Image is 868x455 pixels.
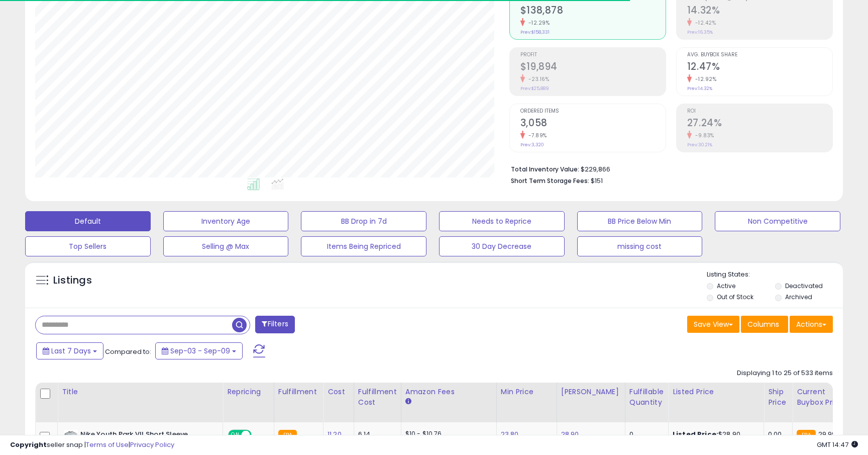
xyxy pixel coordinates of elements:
[511,176,589,185] b: Short Term Storage Fees:
[36,342,103,359] button: Last 7 Days
[62,387,219,397] div: Title
[715,211,840,231] button: Non Competitive
[163,236,289,256] button: Selling @ Max
[525,75,550,83] small: -23.16%
[130,440,174,449] a: Privacy Policy
[520,142,544,148] small: Prev: 3,320
[673,387,759,397] div: Listed Price
[405,387,492,397] div: Amazon Fees
[525,132,547,139] small: -7.89%
[25,211,151,231] button: Default
[692,19,716,27] small: -12.42%
[301,236,426,256] button: Items Being Repriced
[51,346,91,356] span: Last 7 Days
[561,387,621,397] div: [PERSON_NAME]
[278,387,319,397] div: Fulfillment
[717,282,735,290] label: Active
[687,61,832,74] h2: 12.47%
[737,369,833,378] div: Displaying 1 to 25 of 533 items
[687,85,712,92] small: Prev: 14.32%
[707,270,842,280] p: Listing States:
[520,109,666,114] span: Ordered Items
[817,440,858,449] span: 2025-09-17 14:47 GMT
[577,211,703,231] button: BB Price Below Min
[687,316,739,333] button: Save View
[520,85,549,92] small: Prev: $25,889
[629,387,664,408] div: Fulfillable Quantity
[717,293,753,301] label: Out of Stock
[687,52,832,58] span: Avg. Buybox Share
[747,319,779,329] span: Columns
[768,387,788,408] div: Ship Price
[227,387,270,397] div: Repricing
[520,61,666,74] h2: $19,894
[170,346,230,356] span: Sep-03 - Sep-09
[511,165,579,173] b: Total Inventory Value:
[405,397,411,406] small: Amazon Fees.
[687,5,832,18] h2: 14.32%
[255,316,294,333] button: Filters
[86,440,129,449] a: Terms of Use
[687,109,832,114] span: ROI
[10,440,174,450] div: seller snap | |
[525,19,550,27] small: -12.29%
[785,282,823,290] label: Deactivated
[511,162,825,174] li: $229,866
[520,117,666,131] h2: 3,058
[105,347,151,356] span: Compared to:
[797,387,848,408] div: Current Buybox Price
[591,176,603,186] span: $151
[687,142,712,148] small: Prev: 30.21%
[439,211,565,231] button: Needs to Reprice
[785,293,812,301] label: Archived
[358,387,397,408] div: Fulfillment Cost
[520,5,666,18] h2: $138,878
[328,387,350,397] div: Cost
[10,440,47,449] strong: Copyright
[301,211,426,231] button: BB Drop in 7d
[163,211,289,231] button: Inventory Age
[155,342,243,359] button: Sep-03 - Sep-09
[687,29,713,35] small: Prev: 16.35%
[53,274,92,288] h5: Listings
[501,387,553,397] div: Min Price
[520,29,550,35] small: Prev: $158,331
[577,236,703,256] button: missing cost
[520,52,666,58] span: Profit
[687,117,832,131] h2: 27.24%
[439,236,565,256] button: 30 Day Decrease
[692,132,714,139] small: -9.83%
[790,316,833,333] button: Actions
[741,316,788,333] button: Columns
[25,236,151,256] button: Top Sellers
[692,75,717,83] small: -12.92%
